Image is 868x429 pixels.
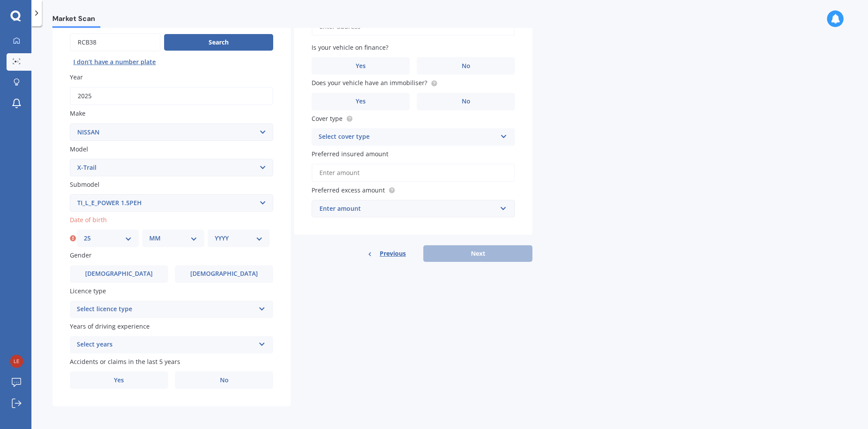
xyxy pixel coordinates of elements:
span: [DEMOGRAPHIC_DATA] [190,270,258,278]
span: Does your vehicle have an immobiliser? [312,79,427,87]
span: Accidents or claims in the last 5 years [70,357,180,366]
input: YYYY [70,87,273,105]
button: I don’t have a number plate [70,55,159,69]
span: Year [70,73,83,81]
span: Yes [114,377,124,384]
span: No [462,62,470,70]
input: Enter amount [312,164,515,182]
input: Enter plate number [70,33,161,51]
button: Search [164,34,273,51]
span: Submodel [70,180,99,189]
span: Previous [380,247,406,260]
img: 362e603455efcedd257bc3be84761fe5 [10,355,23,368]
div: Enter amount [319,204,497,213]
span: No [462,98,470,105]
span: Yes [356,62,366,70]
span: No [220,377,229,384]
div: Select cover type [319,132,497,142]
span: Yes [356,98,366,105]
span: Is your vehicle on finance? [312,43,388,51]
span: Gender [70,251,92,260]
span: Market Scan [52,14,100,26]
span: Licence type [70,287,106,295]
span: Preferred excess amount [312,186,385,194]
div: Select licence type [77,304,255,315]
span: Years of driving experience [70,322,150,330]
span: Preferred insured amount [312,150,388,158]
span: Make [70,110,86,118]
span: [DEMOGRAPHIC_DATA] [85,270,153,278]
span: Model [70,145,88,153]
span: Date of birth [70,216,107,224]
div: Select years [77,340,255,350]
span: Cover type [312,114,343,123]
